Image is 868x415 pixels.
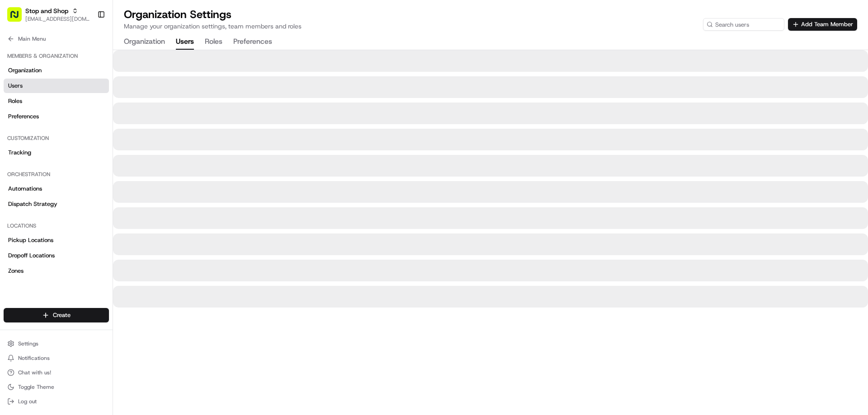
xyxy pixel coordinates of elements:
h1: Organization Settings [124,7,302,22]
button: Preferences [233,34,272,50]
a: Automations [4,182,109,196]
a: Dispatch Strategy [4,197,109,211]
div: 💻 [76,132,84,139]
a: Organization [4,63,109,78]
img: 1736555255976-a54dd68f-1ca7-489b-9aae-adbdc363a1c4 [9,86,25,103]
button: Add Team Member [788,18,857,31]
div: Members & Organization [4,49,109,63]
div: Start new chat [31,86,148,95]
a: Users [4,79,109,93]
span: Notifications [18,354,50,362]
span: Organization [8,66,42,75]
span: Create [53,311,71,319]
button: Users [176,34,194,50]
span: Chat with us! [18,369,51,376]
button: Roles [205,34,222,50]
a: Preferences [4,109,109,124]
a: 📗Knowledge Base [5,127,73,144]
span: Pickup Locations [8,236,53,244]
button: [EMAIL_ADDRESS][DOMAIN_NAME] [25,15,90,23]
button: Start new chat [154,89,165,100]
a: Dropoff Locations [4,248,109,263]
span: Pylon [90,153,109,160]
a: Powered byPylon [64,153,109,160]
button: Stop and Shop[EMAIL_ADDRESS][DOMAIN_NAME] [4,4,94,25]
span: Users [8,82,23,90]
input: Clear [24,58,149,68]
input: Search users [703,18,784,31]
div: 📗 [9,132,16,139]
div: We're available if you need us! [31,95,114,103]
div: Locations [4,219,109,233]
button: Organization [124,34,165,50]
span: Main Menu [18,35,46,42]
span: Dispatch Strategy [8,200,57,208]
a: Tracking [4,145,109,160]
button: Log out [4,395,109,408]
span: Preferences [8,112,39,121]
button: Main Menu [4,33,109,45]
span: Knowledge Base [18,131,69,140]
a: 💻API Documentation [73,127,149,144]
span: Zones [8,267,24,275]
img: Nash [9,9,27,27]
span: Log out [18,398,37,405]
button: Create [4,308,109,322]
a: Zones [4,264,109,278]
div: Orchestration [4,167,109,182]
span: Settings [18,340,38,347]
span: Dropoff Locations [8,252,55,260]
span: API Documentation [85,131,145,140]
button: Settings [4,337,109,350]
button: Stop and Shop [25,6,68,15]
p: Welcome 👋 [9,36,165,51]
p: Manage your organization settings, team members and roles [124,22,302,31]
button: Chat with us! [4,366,109,379]
span: Roles [8,97,22,105]
div: Customization [4,131,109,145]
span: Tracking [8,149,31,157]
span: Automations [8,185,42,193]
a: Roles [4,94,109,108]
a: Pickup Locations [4,233,109,247]
button: Notifications [4,352,109,364]
span: Toggle Theme [18,383,54,391]
button: Toggle Theme [4,381,109,393]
